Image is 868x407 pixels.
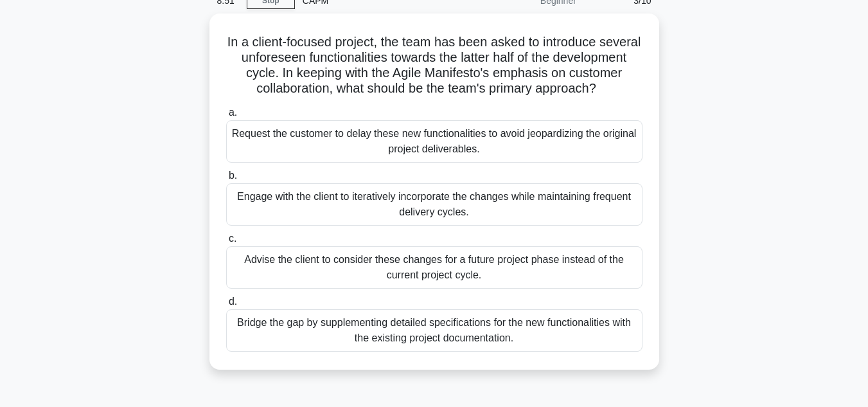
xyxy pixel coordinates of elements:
[226,120,642,163] div: Request the customer to delay these new functionalities to avoid jeopardizing the original projec...
[229,296,237,307] span: d.
[226,246,642,289] div: Advise the client to consider these changes for a future project phase instead of the current pro...
[229,170,237,181] span: b.
[226,309,642,352] div: Bridge the gap by supplementing detailed specifications for the new functionalities with the exis...
[226,183,642,226] div: Engage with the client to iteratively incorporate the changes while maintaining frequent delivery...
[229,107,237,118] span: a.
[225,34,644,97] h5: In a client-focused project, the team has been asked to introduce several unforeseen functionalit...
[229,233,236,244] span: c.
